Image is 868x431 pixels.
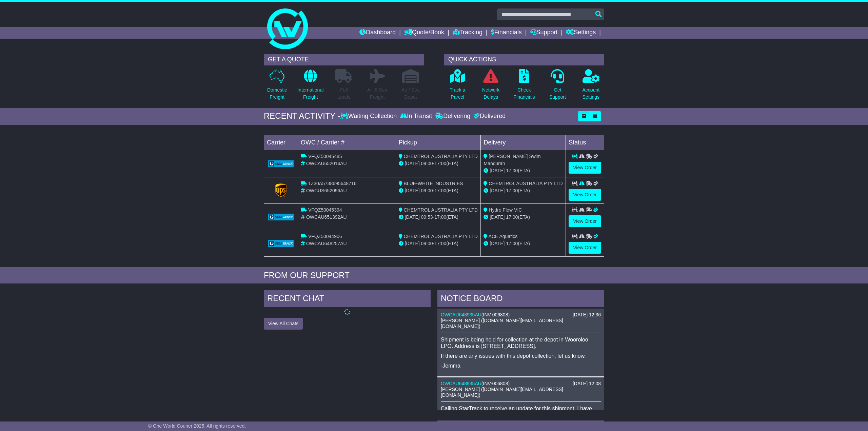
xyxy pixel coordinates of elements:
[404,234,478,239] span: CHEMTROL AUSTRALIA PTY LTD
[490,214,505,220] span: [DATE]
[506,214,518,220] span: 17:00
[441,405,601,418] p: Calling StarTrack to receive an update for this shipment. I have adjusted ETA from 25/09 to 26/09...
[514,86,535,101] p: Check Financials
[264,54,424,65] div: GET A QUOTE
[367,86,387,101] p: Air & Sea Freight
[484,240,563,247] div: (ETA)
[306,241,347,246] span: OWCAU648257AU
[405,241,420,246] span: [DATE]
[437,290,604,309] div: NOTICE BOARD
[489,181,563,186] span: CHEMTROL AUSTRALIA PTY LTD
[472,113,506,120] div: Delivered
[421,214,433,220] span: 09:53
[530,27,558,39] a: Support
[441,312,601,318] div: ( )
[449,69,466,104] a: Track aParcel
[264,290,431,309] div: RECENT CHAT
[582,69,600,104] a: AccountSettings
[489,234,518,239] span: ACE Aquatics
[405,188,420,193] span: [DATE]
[566,135,604,150] td: Status
[569,162,601,174] a: View Order
[441,312,481,317] a: OWCAU648935AU
[298,135,396,150] td: OWC / Carrier #
[434,113,472,120] div: Delivering
[421,241,433,246] span: 09:00
[434,214,446,220] span: 17:00
[396,135,481,150] td: Pickup
[506,188,518,193] span: 17:00
[506,168,518,173] span: 17:00
[405,214,420,220] span: [DATE]
[506,241,518,246] span: 17:00
[267,86,287,101] p: Domestic Freight
[484,214,563,221] div: (ETA)
[453,27,482,39] a: Tracking
[401,86,420,101] p: Air / Sea Depot
[404,207,478,213] span: CHEMTROL AUSTRALIA PTY LTD
[489,207,522,213] span: Hydro Flow VIC
[404,27,444,39] a: Quote/Book
[335,86,352,101] p: Full Loads
[340,113,398,120] div: Waiting Collection
[490,188,505,193] span: [DATE]
[450,86,465,101] p: Track a Parcel
[268,160,294,167] img: GetCarrierServiceLogo
[573,381,601,387] div: [DATE] 12:08
[484,167,563,174] div: (ETA)
[399,214,478,221] div: - (ETA)
[264,111,340,121] div: RECENT ACTIVITY -
[268,214,294,220] img: GetCarrierServiceLogo
[398,113,434,120] div: In Transit
[482,69,500,104] a: NetworkDelays
[275,183,287,197] img: GetCarrierServiceLogo
[569,189,601,201] a: View Order
[484,187,563,194] div: (ETA)
[513,69,535,104] a: CheckFinancials
[441,381,481,386] a: OWCAU648935AU
[441,336,601,349] p: Shipment is being held for collection at the depot in Wooroloo LPO. Address is [STREET_ADDRESS].
[421,188,433,193] span: 09:00
[308,234,342,239] span: VFQZ50044906
[399,240,478,247] div: - (ETA)
[359,27,396,39] a: Dashboard
[404,154,478,159] span: CHEMTROL AUSTRALIA PTY LTD
[399,160,478,167] div: - (ETA)
[268,240,294,247] img: GetCarrierServiceLogo
[483,312,508,317] span: INV-006808
[569,242,601,254] a: View Order
[405,161,420,166] span: [DATE]
[549,86,566,101] p: Get Support
[148,423,246,429] span: © One World Courier 2025. All rights reserved.
[308,154,342,159] span: VFQZ50045485
[434,161,446,166] span: 17:00
[264,318,303,330] button: View All Chats
[484,154,540,166] span: [PERSON_NAME] Swim Mandurah
[441,353,601,359] p: If there are any issues with this depot collection, let us know.
[306,161,347,166] span: OWCAU652014AU
[491,27,522,39] a: Financials
[404,181,463,186] span: BLUE-WHITE INDUSTRIES
[583,86,600,101] p: Account Settings
[306,188,347,193] span: OWCUS652096AU
[434,188,446,193] span: 17:00
[482,86,499,101] p: Network Delays
[308,207,342,213] span: VFQZ50045394
[549,69,566,104] a: GetSupport
[573,312,601,318] div: [DATE] 12:36
[490,241,505,246] span: [DATE]
[483,381,508,386] span: INV-006808
[306,214,347,220] span: OWCAU651392AU
[434,241,446,246] span: 17:00
[264,271,604,280] div: FROM OUR SUPPORT
[399,187,478,194] div: - (ETA)
[566,27,596,39] a: Settings
[421,161,433,166] span: 09:00
[441,363,601,369] p: -Jemma
[308,181,356,186] span: 1Z30A5738695648716
[441,387,563,398] span: [PERSON_NAME] ([DOMAIN_NAME][EMAIL_ADDRESS][DOMAIN_NAME])
[297,69,324,104] a: InternationalFreight
[297,86,323,101] p: International Freight
[444,54,604,65] div: QUICK ACTIONS
[441,318,563,329] span: [PERSON_NAME] ([DOMAIN_NAME][EMAIL_ADDRESS][DOMAIN_NAME])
